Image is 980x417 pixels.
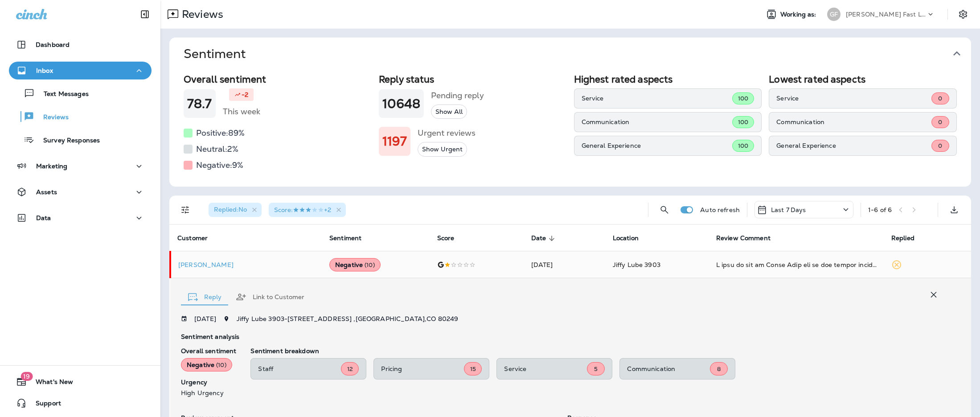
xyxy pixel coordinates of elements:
button: Marketing [9,157,152,175]
p: Reviews [34,113,69,122]
p: [DATE] [194,315,216,322]
h2: Reply status [379,74,567,85]
p: Data [36,214,51,221]
h1: 1197 [382,134,407,149]
div: Click to view Customer Drawer [178,261,315,268]
div: Negative [329,258,381,271]
h5: Neutral: 2 % [196,142,238,156]
button: Data [9,209,152,227]
span: ( 10 ) [365,261,375,269]
span: Review Comment [716,234,782,242]
h5: Positive: 89 % [196,126,245,140]
span: Date [531,234,546,242]
p: General Experience [582,142,732,149]
span: Sentiment [329,234,361,242]
p: [PERSON_NAME] Fast Lube dba [PERSON_NAME] [846,11,926,18]
span: 12 [347,365,353,373]
div: Negative [181,358,232,371]
p: Service [504,365,587,372]
span: Customer [177,234,208,242]
span: 0 [938,95,942,102]
h5: Negative: 9 % [196,158,243,172]
button: Filters [176,201,194,219]
span: 0 [938,142,942,150]
span: 19 [21,372,33,381]
span: Jiffy Lube 3903 - [STREET_ADDRESS] , [GEOGRAPHIC_DATA] , CO 80249 [237,315,458,323]
p: Overall sentiment [181,347,236,354]
h2: Highest rated aspects [574,74,762,85]
h1: 10648 [382,96,421,111]
div: Sentiment [169,70,971,187]
span: 0 [938,118,942,126]
span: Customer [177,234,219,242]
button: Show Urgent [418,142,467,157]
button: Text Messages [9,84,152,103]
p: Assets [36,188,57,196]
p: Dashboard [36,41,70,48]
p: Urgency [181,379,236,386]
h1: 78.7 [187,96,212,111]
p: Last 7 Days [771,206,806,213]
button: Survey Responses [9,130,152,149]
h5: This week [223,104,260,119]
div: Replied:No [209,203,262,217]
button: Assets [9,183,152,201]
button: 19What's New [9,373,152,391]
p: Service [582,95,732,102]
span: ( 10 ) [216,361,226,369]
div: I took my car to Jiffy Lube for an oil change about three months ago, and this week I already nee... [716,260,877,269]
span: 100 [738,142,748,150]
span: Date [531,234,558,242]
span: 100 [738,118,748,126]
button: Dashboard [9,36,152,54]
p: Text Messages [35,90,89,99]
span: 15 [470,365,476,373]
p: Marketing [36,163,67,170]
button: Link to Customer [229,281,312,313]
span: Replied [891,234,914,242]
button: Settings [955,6,971,22]
button: Show All [431,104,467,119]
p: Communication [627,365,710,372]
span: Jiffy Lube 3903 [613,261,660,269]
span: Location [613,234,639,242]
p: Communication [582,118,732,125]
span: Score : +2 [274,206,331,214]
p: Auto refresh [700,206,740,213]
button: Reply [181,281,229,313]
span: What's New [27,378,73,389]
p: Pricing [381,365,464,372]
p: [PERSON_NAME] [178,261,315,268]
p: High Urgency [181,389,236,396]
p: Reviews [178,8,223,21]
button: Reviews [9,107,152,126]
span: Sentiment [329,234,373,242]
p: Service [776,95,931,102]
button: Inbox [9,62,152,79]
p: Survey Responses [34,137,100,145]
button: Collapse Sidebar [132,5,157,23]
button: Search Reviews [656,201,673,219]
h5: Pending reply [431,88,484,103]
span: Support [27,400,61,410]
span: Replied [891,234,926,242]
p: Sentiment breakdown [250,347,943,354]
button: Export as CSV [945,201,963,219]
p: Inbox [36,67,53,74]
h1: Sentiment [184,46,246,61]
span: Score [437,234,466,242]
span: Replied : No [214,205,247,213]
p: Sentiment analysis [181,333,943,340]
span: Working as: [780,11,818,18]
span: 100 [738,95,748,102]
div: 1 - 6 of 6 [868,206,892,213]
td: [DATE] [524,251,606,278]
h2: Overall sentiment [184,74,372,85]
button: Sentiment [176,38,978,70]
div: Score:3 Stars+2 [269,203,346,217]
p: General Experience [776,142,931,149]
h5: Urgent reviews [418,126,476,140]
h2: Lowest rated aspects [769,74,957,85]
span: 8 [717,365,721,373]
div: GF [827,8,841,21]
